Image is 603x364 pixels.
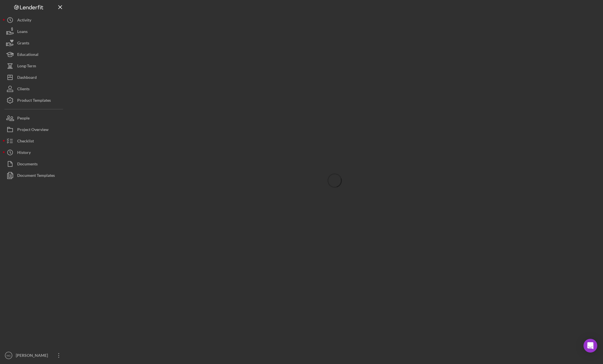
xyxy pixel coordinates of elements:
[3,135,66,147] button: Checklist
[583,339,597,353] div: Open Intercom Messenger
[3,124,66,135] button: Project Overview
[17,72,37,85] div: Dashboard
[17,14,31,27] div: Activity
[3,158,66,170] button: Documents
[3,350,66,361] button: NG[PERSON_NAME]
[17,95,51,107] div: Product Templates
[17,112,30,125] div: People
[17,83,30,96] div: Clients
[3,112,66,124] button: People
[17,158,38,171] div: Documents
[17,170,55,183] div: Document Templates
[17,60,36,73] div: Long-Term
[3,60,66,72] button: Long-Term
[17,37,29,50] div: Grants
[3,83,66,95] button: Clients
[17,147,31,160] div: History
[14,350,52,363] div: [PERSON_NAME]
[3,37,66,49] button: Grants
[3,26,66,37] button: Loans
[3,147,66,158] button: History
[3,170,66,181] button: Document Templates
[17,124,49,137] div: Project Overview
[3,49,66,60] button: Educational
[3,14,66,26] button: Activity
[17,135,34,148] div: Checklist
[7,354,11,357] text: NG
[3,95,66,106] button: Product Templates
[17,26,28,39] div: Loans
[17,49,38,62] div: Educational
[3,72,66,83] button: Dashboard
